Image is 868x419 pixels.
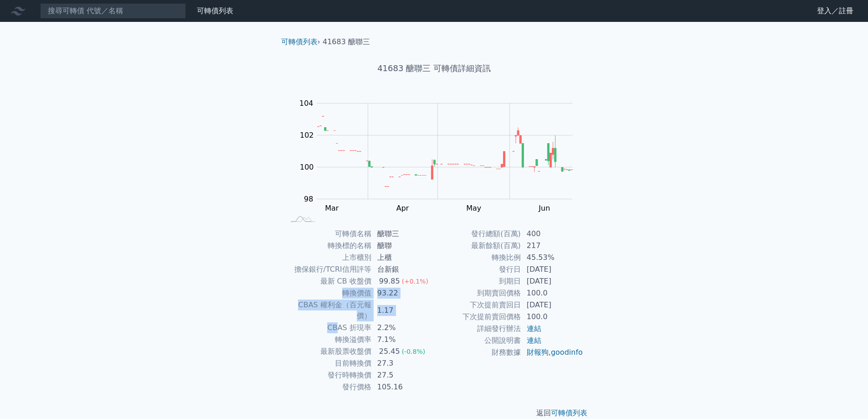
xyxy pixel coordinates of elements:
[281,37,318,46] a: 可轉債列表
[402,348,426,355] span: (-0.8%)
[434,311,521,323] td: 下次提前賣回價格
[434,323,521,335] td: 詳細發行辦法
[372,228,434,240] td: 醣聯三
[521,252,584,264] td: 45.53%
[372,369,434,381] td: 27.5
[521,287,584,299] td: 100.0
[372,252,434,264] td: 上櫃
[285,346,372,357] td: 最新股票收盤價
[434,252,521,264] td: 轉換比例
[521,264,584,275] td: [DATE]
[304,195,313,203] tspan: 98
[434,299,521,311] td: 下次提前賣回日
[822,375,868,419] iframe: Chat Widget
[300,163,314,171] tspan: 100
[434,228,521,240] td: 發行總額(百萬)
[521,299,584,311] td: [DATE]
[285,299,372,322] td: CBAS 權利金（百元報價）
[285,264,372,275] td: 擔保銀行/TCRI信用評等
[551,409,587,417] a: 可轉債列表
[822,375,868,419] div: 聊天小工具
[372,299,434,322] td: 1.17
[466,204,481,212] tspan: May
[521,275,584,287] td: [DATE]
[323,36,370,47] li: 41683 醣聯三
[372,240,434,252] td: 醣聯
[285,275,372,287] td: 最新 CB 收盤價
[285,252,372,264] td: 上市櫃別
[300,131,314,140] tspan: 102
[285,228,372,240] td: 可轉債名稱
[521,347,584,358] td: ,
[372,381,434,393] td: 105.16
[295,99,586,212] g: Chart
[372,357,434,369] td: 27.3
[299,99,313,108] tspan: 104
[551,348,583,357] a: goodinfo
[434,287,521,299] td: 到期賣回價格
[372,322,434,334] td: 2.2%
[527,324,541,333] a: 連結
[402,278,428,285] span: (+0.1%)
[434,240,521,252] td: 最新餘額(百萬)
[285,287,372,299] td: 轉換價值
[377,346,402,357] div: 25.45
[285,322,372,334] td: CBAS 折現率
[521,240,584,252] td: 217
[372,264,434,275] td: 台新銀
[285,357,372,369] td: 目前轉換價
[40,3,186,19] input: 搜尋可轉債 代號／名稱
[325,204,339,212] tspan: Mar
[285,240,372,252] td: 轉換標的名稱
[527,348,549,357] a: 財報狗
[372,334,434,346] td: 7.1%
[521,228,584,240] td: 400
[281,36,320,47] li: ›
[434,264,521,275] td: 發行日
[521,311,584,323] td: 100.0
[372,287,434,299] td: 93.22
[810,4,861,18] a: 登入／註冊
[274,408,595,419] p: 返回
[396,204,409,212] tspan: Apr
[274,62,595,75] h1: 41683 醣聯三 可轉債詳細資訊
[377,276,402,287] div: 99.85
[285,381,372,393] td: 發行價格
[434,335,521,347] td: 公開說明書
[434,275,521,287] td: 到期日
[285,334,372,346] td: 轉換溢價率
[538,204,550,212] tspan: Jun
[527,336,541,345] a: 連結
[285,369,372,381] td: 發行時轉換價
[197,6,233,15] a: 可轉債列表
[434,347,521,358] td: 財務數據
